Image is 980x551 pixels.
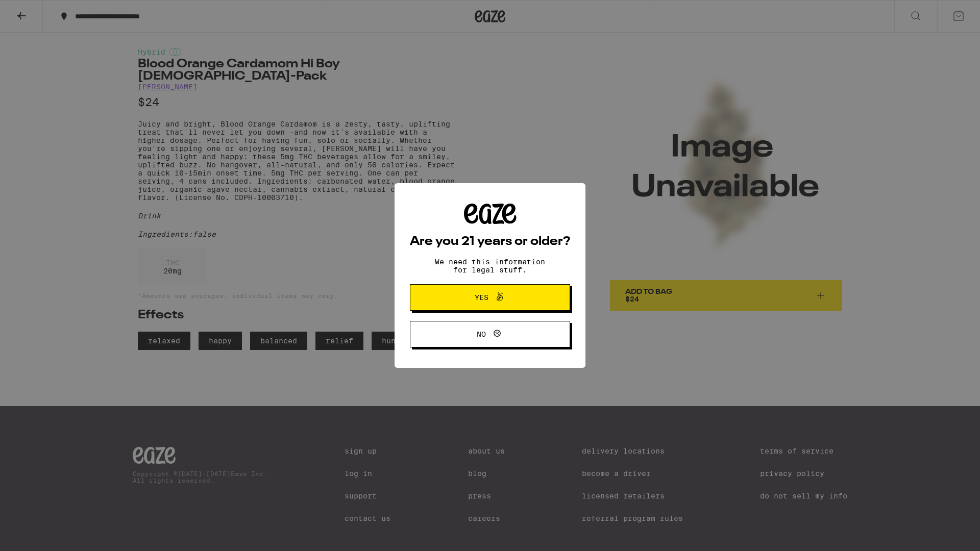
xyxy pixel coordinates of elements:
[410,321,570,347] button: No
[477,331,486,338] span: No
[410,284,570,311] button: Yes
[410,236,570,248] h2: Are you 21 years or older?
[916,520,970,546] iframe: Opens a widget where you can find more information
[426,258,554,274] p: We need this information for legal stuff.
[475,294,488,301] span: Yes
